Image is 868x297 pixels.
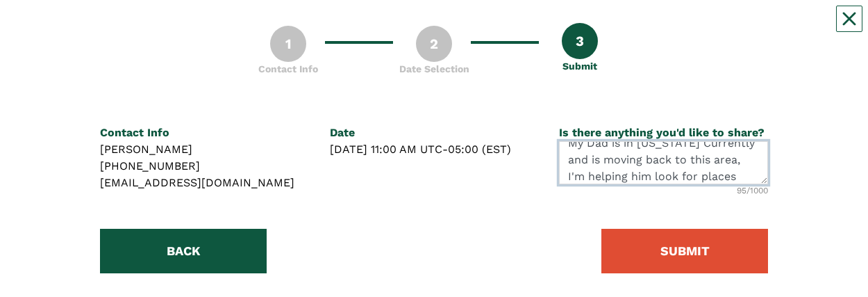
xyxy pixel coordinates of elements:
div: Submit [562,59,597,74]
div: 3 [562,23,598,59]
div: [EMAIL_ADDRESS][DOMAIN_NAME] [100,175,309,191]
div: [PHONE_NUMBER] [100,158,309,175]
textarea: My Dad is in [US_STATE] Currently and is moving back to this area, I'm helping him look for places [559,141,768,184]
button: BACK [100,229,267,273]
div: [PERSON_NAME] [100,141,309,158]
span: Contact Info [100,126,169,139]
div: 1 [270,26,306,62]
span: Date [330,126,355,139]
div: Date Selection [399,62,469,77]
div: Contact Info [258,62,318,77]
div: [DATE] 11:00 AM UTC-05:00 (EST) [330,141,539,158]
span: Is there anything you'd like to share? [559,126,765,139]
div: 2 [416,26,452,62]
button: Close [836,6,862,32]
button: SUBMIT [601,229,768,273]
